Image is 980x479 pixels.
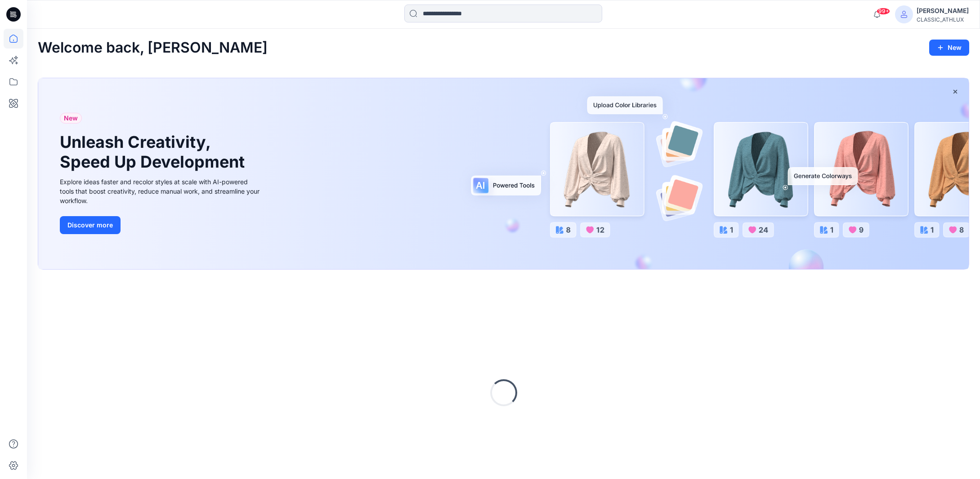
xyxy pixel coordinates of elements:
[38,40,268,56] h2: Welcome back, [PERSON_NAME]
[877,8,890,15] span: 99+
[900,11,908,18] svg: avatar
[64,113,78,124] span: New
[60,133,249,171] h1: Unleash Creativity, Speed Up Development
[917,5,969,16] div: [PERSON_NAME]
[60,216,262,234] a: Discover more
[60,177,262,205] div: Explore ideas faster and recolor styles at scale with AI-powered tools that boost creativity, red...
[60,216,121,234] button: Discover more
[929,40,969,56] button: New
[917,16,969,23] div: CLASSIC_ATHLUX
